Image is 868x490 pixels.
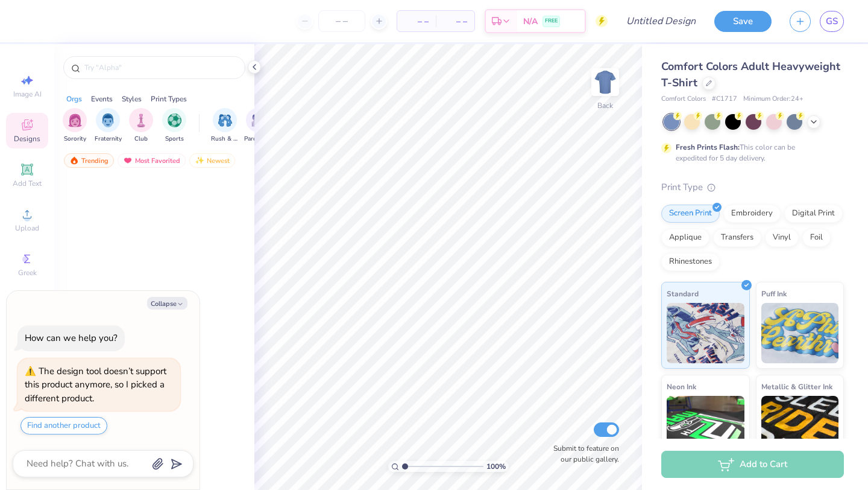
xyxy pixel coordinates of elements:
div: Foil [802,229,831,247]
span: N/A [523,15,538,28]
button: filter button [63,108,87,144]
div: Embroidery [723,205,781,223]
div: Screen Print [661,205,720,223]
label: Submit to feature on our public gallery. [547,443,619,465]
span: Greek [18,268,37,278]
span: 100 % [486,461,506,472]
input: – – [318,10,365,32]
div: Most Favorited [118,153,186,168]
div: Newest [189,153,235,168]
div: How can we help you? [25,332,118,344]
button: filter button [162,108,186,144]
img: Newest.gif [195,156,204,165]
input: Untitled Design [617,9,705,33]
span: Comfort Colors [661,94,706,104]
span: Sorority [64,135,86,144]
img: Parent's Weekend Image [251,113,265,127]
span: FREE [545,17,558,25]
span: Add Text [13,179,42,188]
img: Sports Image [168,113,181,127]
span: Metallic & Glitter Ink [761,380,832,393]
img: Club Image [134,113,148,127]
span: Comfort Colors Adult Heavyweight T-Shirt [661,59,840,90]
div: The design tool doesn’t support this product anymore, so I picked a different product. [25,365,166,404]
span: Parent's Weekend [244,135,272,144]
span: Fraternity [95,135,122,144]
div: filter for Parent's Weekend [244,108,272,144]
div: Events [91,94,113,104]
div: Orgs [66,94,82,104]
button: Collapse [147,297,187,310]
div: Print Types [151,94,187,104]
span: Image AI [13,89,42,99]
span: Rush & Bid [211,135,239,144]
button: filter button [95,108,122,144]
div: Transfers [713,229,761,247]
div: Print Type [661,180,844,194]
div: filter for Sorority [63,108,87,144]
img: Metallic & Glitter Ink [761,396,839,456]
span: Sports [165,135,184,144]
img: trending.gif [69,156,79,165]
div: Applique [661,229,709,247]
div: Back [597,100,613,111]
span: Upload [15,223,39,233]
span: Standard [667,287,699,300]
div: filter for Rush & Bid [211,108,239,144]
img: Back [593,70,617,94]
div: filter for Club [129,108,153,144]
span: – – [404,15,429,28]
a: GS [820,11,844,32]
span: Designs [14,134,40,144]
img: Neon Ink [667,396,744,456]
div: Styles [122,94,142,104]
div: Vinyl [765,229,799,247]
img: Puff Ink [761,303,839,363]
button: Find another product [20,417,107,434]
span: Neon Ink [667,380,696,393]
div: Rhinestones [661,253,720,271]
strong: Fresh Prints Flash: [676,142,740,152]
div: filter for Fraternity [95,108,122,144]
img: Fraternity Image [101,113,115,127]
span: Puff Ink [761,287,787,300]
span: – – [443,15,467,28]
button: filter button [211,108,239,144]
button: filter button [244,108,272,144]
input: Try "Alpha" [83,62,237,74]
img: Rush & Bid Image [218,113,232,127]
span: Minimum Order: 24 + [743,94,804,104]
button: Save [714,11,772,32]
div: filter for Sports [162,108,186,144]
span: GS [826,14,838,28]
button: filter button [129,108,153,144]
div: Trending [64,153,114,168]
img: most_fav.gif [123,156,133,165]
span: # C1717 [712,94,737,104]
div: Digital Print [784,205,843,223]
span: Club [134,135,148,144]
div: This color can be expedited for 5 day delivery. [676,142,824,164]
img: Standard [667,303,744,363]
img: Sorority Image [68,113,82,127]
